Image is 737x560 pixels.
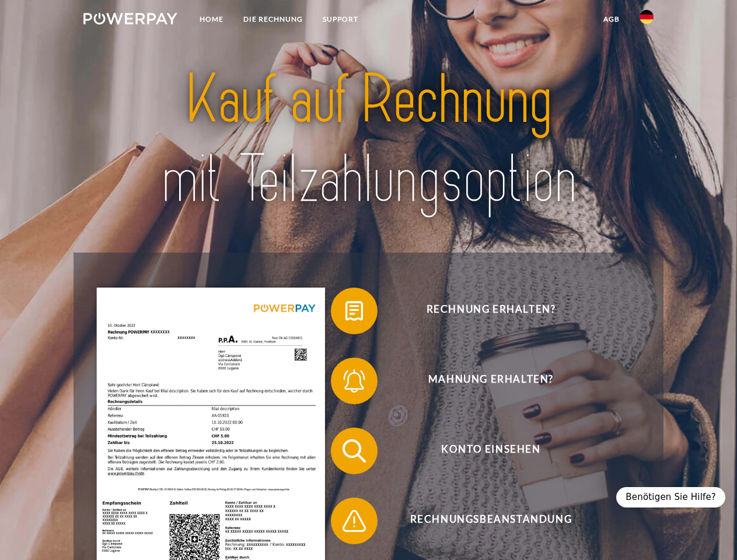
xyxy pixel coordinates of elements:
button: Mahnung erhalten? [331,358,634,404]
img: de [640,10,654,24]
button: Rechnung erhalten? [331,288,634,334]
a: SUPPORT [313,9,368,30]
a: agb [593,9,630,30]
span: Rechnung erhalten? [348,288,634,334]
span: Konto einsehen [348,428,634,474]
button: Rechnungsbeanstandung [331,498,634,544]
img: qb_warning.svg [340,506,369,535]
img: qb_bill.svg [340,296,369,325]
button: Konto einsehen [331,428,634,474]
img: title-powerpay_de.svg [111,56,626,223]
a: DIE RECHNUNG [233,9,313,30]
span: Rechnungsbeanstandung [348,498,634,544]
a: Home [190,9,233,30]
img: qb_search.svg [340,436,369,466]
img: qb_bell.svg [340,366,369,395]
span: Mahnung erhalten? [348,358,634,404]
img: logo-powerpay-white.svg [83,13,177,24]
div: Benötigen Sie Hilfe? [616,487,725,508]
